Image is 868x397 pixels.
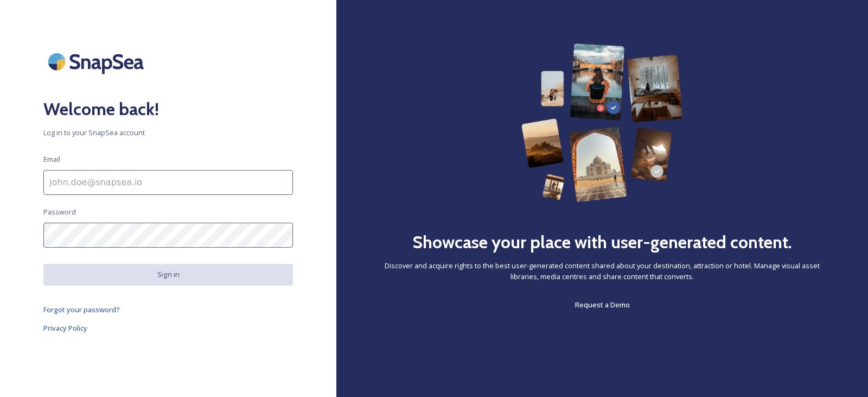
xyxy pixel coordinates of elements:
span: Password [43,207,76,217]
input: john.doe@snapsea.io [43,170,293,195]
img: 63b42ca75bacad526042e722_Group%20154-p-800.png [521,43,683,202]
a: Forgot your password? [43,303,293,316]
span: Log in to your SnapSea account [43,128,293,138]
span: Privacy Policy [43,323,87,333]
h2: Welcome back! [43,96,293,122]
img: SnapSea Logo [43,43,152,80]
h2: Showcase your place with user-generated content. [412,229,792,255]
a: Privacy Policy [43,322,293,335]
a: Request a Demo [575,298,630,311]
span: Forgot your password? [43,305,120,314]
span: Discover and acquire rights to the best user-generated content shared about your destination, att... [380,261,825,281]
span: Email [43,154,60,165]
span: Request a Demo [575,300,630,310]
button: Sign in [43,264,293,285]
